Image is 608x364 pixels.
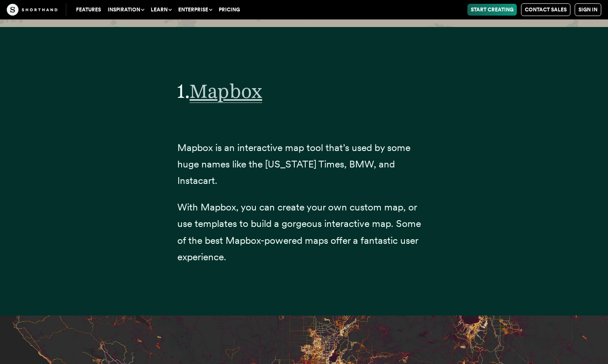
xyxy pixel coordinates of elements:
a: Contact Sales [521,3,570,16]
span: With Mapbox, you can create your own custom map, or use templates to build a gorgeous interactive... [177,201,421,262]
span: 1. [177,79,190,102]
a: Features [73,4,104,16]
a: Start Creating [467,4,517,16]
span: Mapbox is an interactive map tool that’s used by some huge names like the [US_STATE] Times, BMW, ... [177,142,410,186]
button: Inspiration [104,4,147,16]
button: Learn [147,4,175,16]
a: Mapbox [190,79,262,102]
button: Enterprise [175,4,215,16]
a: Pricing [215,4,243,16]
img: The Craft [7,4,57,16]
span: Mapbox [190,79,262,103]
a: Sign in [575,3,601,16]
